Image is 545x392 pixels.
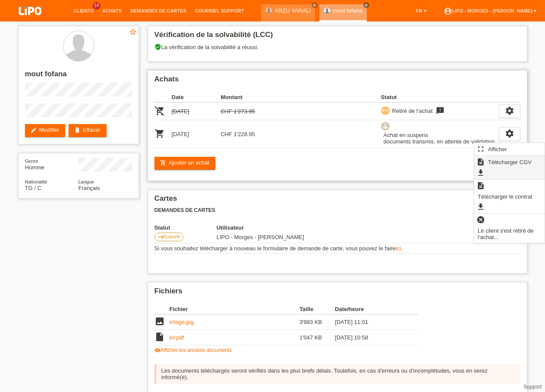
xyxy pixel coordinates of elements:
a: visibilityAfficher les anciens documents [154,347,232,353]
h2: Fichiers [154,287,520,300]
a: FR ▾ [412,8,431,13]
div: La vérification de la solvabilité a réussi. [154,44,520,57]
i: approval [382,123,388,129]
i: settings [505,106,514,115]
i: close [312,3,317,7]
span: Afficher [487,144,508,154]
i: description [476,158,485,166]
i: star_border [129,28,137,36]
i: insert_drive_file [154,332,165,342]
i: visibility [154,347,161,353]
td: [DATE] [172,120,221,148]
td: CHF 1'273.95 [221,103,270,120]
h2: mout fofana [25,70,132,83]
a: Achats [98,8,126,13]
span: Français [79,185,100,191]
span: Télécharger CGV [487,157,533,167]
a: close [312,2,318,8]
th: Date [172,92,221,103]
i: verified_user [154,44,161,50]
th: Taille [299,304,335,314]
a: star_border [129,28,137,37]
td: Si vous souhaitez télécharger à nouveau le formulaire de demande de carte, vous pouvez le faire . [154,243,520,254]
span: Genre [25,159,38,164]
td: [DATE] [172,103,221,120]
th: Utilisateur [217,224,363,231]
span: Togo / C / 02.02.2009 [25,185,41,191]
a: Demandes de cartes [126,8,191,13]
span: Langue [79,179,95,184]
th: Fichier [170,304,299,314]
td: 1'047 KB [299,330,335,345]
h2: Cartes [154,194,520,207]
span: Exporte [164,234,181,239]
i: image [154,316,165,327]
h3: Demandes de cartes [154,207,520,214]
th: Statut [381,92,499,103]
i: undo [382,107,388,113]
th: Statut [154,224,217,231]
i: close [364,3,369,7]
a: ARZU YARALI [274,7,311,14]
div: Les documents téléchargés seront vérifiés dans les plus brefs délais. Toutefois, en cas d’erreurs... [154,364,520,384]
td: [DATE] 11:01 [335,314,406,330]
i: POSP00025952 [154,106,165,116]
i: fullscreen [476,145,485,153]
i: edit [30,127,37,134]
a: mout fofana [333,7,362,14]
a: Clients [69,8,98,13]
h2: Vérification de la solvabilité (LCC) [154,31,520,44]
td: [DATE] 10:58 [335,330,406,345]
i: add_shopping_cart [160,159,167,166]
i: feedback [435,106,445,115]
span: 09.08.2025 [217,234,304,240]
div: Homme [25,158,79,171]
i: POSP00026578 [154,128,165,139]
td: 3'983 KB [299,314,335,330]
td: CHF 1'228.95 [221,120,270,148]
th: Montant [221,92,270,103]
a: deleteEffacer [69,124,107,137]
a: close [363,2,369,8]
a: LIPO pay [9,18,52,24]
a: add_shopping_cartAjouter un achat [154,157,216,170]
h2: Achats [154,75,520,88]
a: image.jpg [170,319,194,325]
i: account_circle [444,7,452,16]
span: 14 [93,2,101,9]
div: Retiré de l‘achat [390,106,433,115]
i: delete [74,127,81,134]
i: get_app [476,168,485,177]
a: Courriel Support [191,8,248,13]
i: east [158,233,164,240]
i: settings [505,129,514,138]
a: account_circleLIPO - Morges - [PERSON_NAME] ▾ [439,8,541,13]
div: Achat en suspens documents transmis, en attente de validation [381,131,495,146]
a: Support [523,384,542,390]
a: kv.pdf [170,334,184,341]
span: Nationalité [25,179,47,184]
th: Date/heure [335,304,406,314]
a: ici [396,245,401,252]
a: editModifier [25,124,65,137]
